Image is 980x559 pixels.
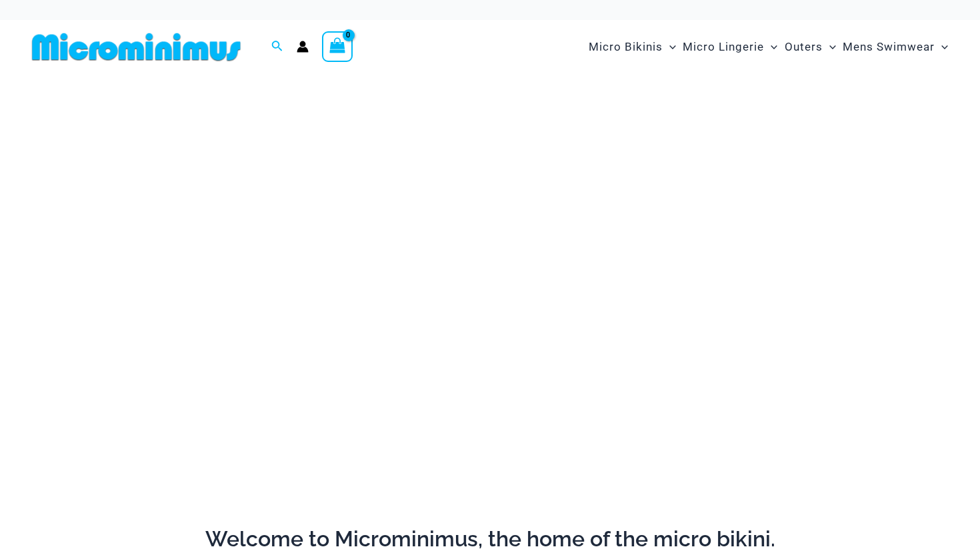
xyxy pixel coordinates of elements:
[843,30,935,64] span: Mens Swimwear
[785,30,823,64] span: Outers
[271,39,283,55] a: Search icon link
[663,30,676,64] span: Menu Toggle
[764,30,777,64] span: Menu Toggle
[297,41,309,53] a: Account icon link
[781,27,839,67] a: OutersMenu ToggleMenu Toggle
[839,27,951,67] a: Mens SwimwearMenu ToggleMenu Toggle
[589,30,663,64] span: Micro Bikinis
[583,25,953,69] nav: Site Navigation
[585,27,679,67] a: Micro BikinisMenu ToggleMenu Toggle
[935,30,948,64] span: Menu Toggle
[27,525,953,553] h2: Welcome to Microminimus, the home of the micro bikini.
[683,30,764,64] span: Micro Lingerie
[679,27,781,67] a: Micro LingerieMenu ToggleMenu Toggle
[322,31,353,62] a: View Shopping Cart, empty
[27,32,246,62] img: MM SHOP LOGO FLAT
[823,30,836,64] span: Menu Toggle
